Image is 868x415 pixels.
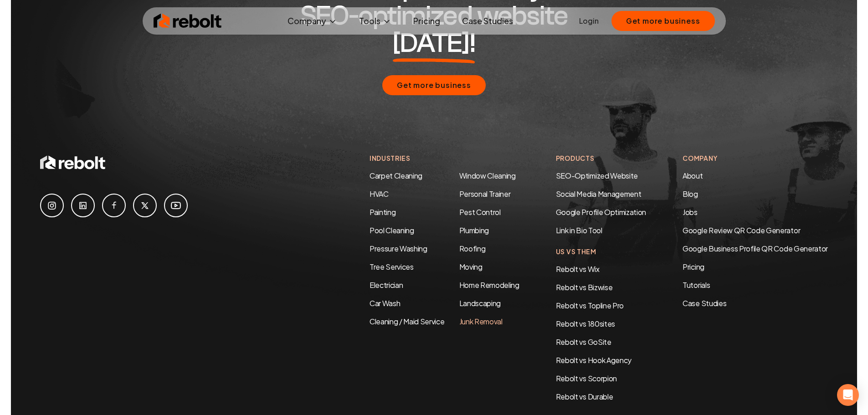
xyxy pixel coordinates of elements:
[370,317,445,326] a: Cleaning / Maid Service
[370,244,427,253] a: Pressure Washing
[611,11,715,31] button: Get more business
[370,298,400,308] a: Car Wash
[556,207,646,217] a: Google Profile Optimization
[556,225,602,235] a: Link in Bio Tool
[459,280,519,290] a: Home Remodeling
[154,12,222,30] img: Rebolt Logo
[382,75,486,95] button: Get more business
[280,12,344,30] button: Company
[370,280,403,290] a: Electrician
[556,301,624,310] a: Rebolt vs Topline Pro
[556,282,613,292] a: Rebolt vs Bizwise
[683,189,698,199] a: Blog
[683,244,828,253] a: Google Business Profile QR Code Generator
[459,317,503,326] a: Junk Removal
[556,189,642,199] a: Social Media Management
[579,15,599,26] a: Login
[459,171,516,180] a: Window Cleaning
[556,374,617,383] a: Rebolt vs Scorpion
[370,262,414,272] a: Tree Services
[556,264,600,274] a: Rebolt vs Wix
[370,225,414,235] a: Pool Cleaning
[459,207,501,217] a: Pest Control
[683,225,800,235] a: Google Review QR Code Generator
[683,154,828,163] h4: Company
[837,384,859,406] div: Open Intercom Messenger
[393,30,475,57] span: [DATE]!
[683,261,828,272] a: Pricing
[683,207,698,217] a: Jobs
[370,189,389,199] a: HVAC
[370,207,395,217] a: Painting
[556,355,632,365] a: Rebolt vs Hook Agency
[556,337,611,347] a: Rebolt vs GoSite
[556,392,613,401] a: Rebolt vs Durable
[352,12,399,30] button: Tools
[406,12,447,30] a: Pricing
[683,280,828,291] a: Tutorials
[459,189,511,199] a: Personal Trainer
[370,154,519,163] h4: Industries
[683,171,703,180] a: About
[370,171,422,180] a: Carpet Cleaning
[556,319,615,328] a: Rebolt vs 180sites
[556,154,646,163] h4: Products
[459,298,501,308] a: Landscaping
[459,244,486,253] a: Roofing
[683,298,828,309] a: Case Studies
[556,247,646,256] h4: Us Vs Them
[459,225,489,235] a: Plumbing
[455,12,520,30] a: Case Studies
[459,262,483,272] a: Moving
[556,171,638,180] a: SEO-Optimized Website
